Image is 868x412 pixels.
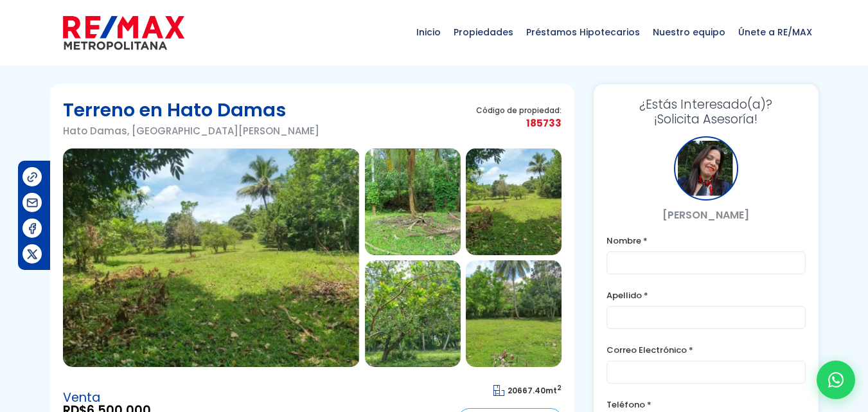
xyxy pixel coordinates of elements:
img: Terreno en Hato Damas [365,148,461,255]
h3: ¡Solicita Asesoría! [607,97,806,127]
sup: 2 [557,383,562,393]
img: Terreno en Hato Damas [365,260,461,367]
label: Nombre * [607,233,806,249]
p: [PERSON_NAME] [607,207,806,223]
h1: Terreno en Hato Damas [63,97,319,123]
img: Compartir [26,196,39,210]
span: Nuestro equipo [646,13,732,51]
img: Terreno en Hato Damas [63,148,360,367]
span: mt [493,385,562,396]
span: Código de propiedad: [476,105,562,115]
span: 20667.40 [508,385,545,396]
span: Propiedades [447,13,520,51]
span: Inicio [410,13,447,51]
span: Únete a RE/MAX [732,13,819,51]
img: Compartir [26,247,39,261]
img: remax-metropolitana-logo [63,13,184,52]
span: Venta [63,391,151,404]
label: Correo Electrónico * [607,342,806,358]
div: Yaneris Fajardo [674,136,738,201]
span: ¿Estás Interesado(a)? [607,97,806,112]
img: Compartir [26,222,39,235]
img: Compartir [26,170,39,184]
span: Préstamos Hipotecarios [520,13,646,51]
p: Hato Damas, [GEOGRAPHIC_DATA][PERSON_NAME] [63,123,319,139]
span: 185733 [476,115,562,131]
label: Apellido * [607,287,806,303]
img: Terreno en Hato Damas [466,148,562,255]
img: Terreno en Hato Damas [466,260,562,367]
